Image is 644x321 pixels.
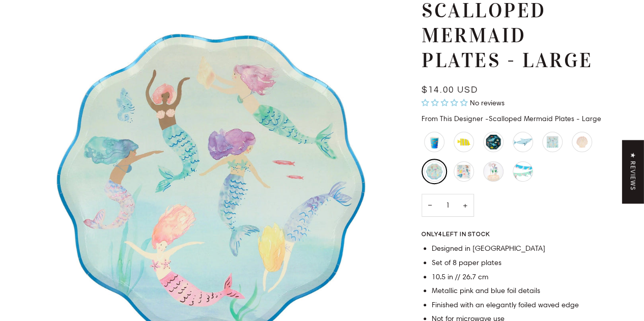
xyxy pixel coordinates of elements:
[422,85,478,95] span: $14.00 USD
[422,114,483,123] span: From This Designer
[432,243,619,254] li: Designed in [GEOGRAPHIC_DATA]
[451,129,477,155] li: Tropical Fish Napkins
[422,194,438,217] button: Decrease quantity
[481,159,506,184] li: Mermaid Cake Toppers
[510,159,536,184] li: Mermaid Scalloped Fringe Garland
[432,272,619,283] li: 10.5 in // 26.7 cm
[481,129,506,155] li: Under The Sea Plates - Large
[432,300,619,311] li: Finished with an elegantly foiled waved edge
[422,159,447,184] li: Scalloped Mermaid Plates - Large
[485,114,601,123] span: Scalloped Mermaid Plates - Large
[422,231,494,238] span: Only left in stock
[451,159,477,184] li: Scalloped Mermaids Have More Fun Napkins - Large
[470,98,505,107] span: No reviews
[438,231,442,237] span: 4
[457,194,474,217] button: Increase quantity
[422,129,447,155] li: Under The Sea Fish Cups
[540,129,565,155] li: Scalloped Mermaid Napkins - Large
[422,194,474,217] input: Quantity
[510,129,536,155] li: Shark Platter
[432,285,619,297] li: Metallic pink and blue foil details
[569,129,595,155] li: Watercolour Shell Napkins
[485,114,489,123] span: -
[432,257,619,269] li: Set of 8 paper plates
[623,140,644,203] div: Click to open Judge.me floating reviews tab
